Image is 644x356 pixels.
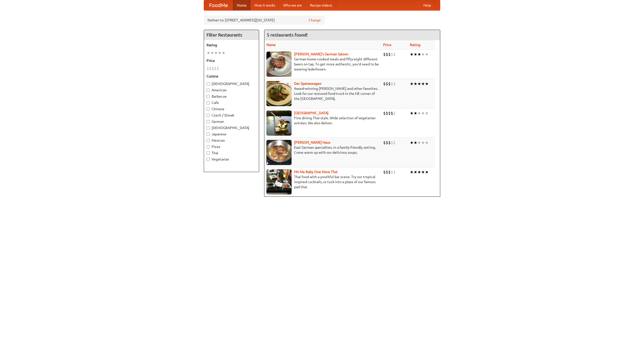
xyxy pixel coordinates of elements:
input: Barbecue [207,95,210,98]
li: ★ [421,110,425,116]
label: Vegetarian [207,157,256,162]
label: American [207,88,256,93]
li: $ [383,81,386,87]
li: ★ [414,110,417,116]
li: ★ [414,81,417,87]
li: ★ [214,50,218,56]
li: ★ [410,140,414,145]
li: ★ [414,169,417,175]
li: ★ [417,81,421,87]
a: Help [419,0,435,10]
a: How it works [251,0,279,10]
a: [GEOGRAPHIC_DATA] [294,111,329,115]
p: Award-winning [PERSON_NAME] and other favorites. Look for our restored food truck in the NE corne... [266,86,379,101]
h5: Cuisine [207,74,256,79]
li: $ [214,66,217,71]
li: ★ [421,52,425,57]
label: Japanese [207,132,256,137]
li: ★ [425,81,429,87]
a: Change [309,18,321,23]
div: Deliver to: [STREET_ADDRESS][US_STATE] [204,16,325,25]
li: $ [383,169,386,175]
b: Der Speisewagen [294,82,321,86]
h5: Price [207,58,256,63]
input: German [207,120,210,123]
label: Cafe [207,100,256,105]
label: Mexican [207,138,256,143]
a: Name [266,43,276,47]
img: speisewagen.jpg [266,81,292,106]
label: German [207,119,256,124]
a: [PERSON_NAME] Haus [294,140,330,144]
input: American [207,89,210,92]
li: ★ [421,169,425,175]
li: ★ [421,140,425,145]
li: ★ [417,140,421,145]
li: $ [217,66,219,71]
li: $ [209,66,212,71]
li: $ [383,52,386,57]
li: ★ [425,110,429,116]
li: ★ [425,52,429,57]
ng-pluralize: 5 restaurants found! [267,32,308,37]
a: Price [383,43,391,47]
li: $ [383,110,386,116]
h4: Filter Restaurants [204,30,259,40]
label: Chinese [207,106,256,111]
li: ★ [414,140,417,145]
li: ★ [410,110,414,116]
input: Cafe [207,101,210,104]
li: $ [393,52,396,57]
li: ★ [410,52,414,57]
a: FoodMe [204,0,233,10]
li: $ [393,140,396,145]
a: [PERSON_NAME]'s German Saloon [294,52,348,56]
input: Mexican [207,139,210,142]
li: ★ [417,169,421,175]
a: Home [233,0,251,10]
li: $ [391,169,393,175]
a: Who we are [279,0,306,10]
p: German home-cooked meals and fifty-eight different beers on tap. To get more authentic, you'd nee... [266,57,379,72]
li: $ [393,81,396,87]
li: $ [212,66,214,71]
p: East German specialties, in a family-friendly setting. Come warm up with our delicious soups. [266,145,379,155]
li: $ [386,81,388,87]
img: babythai.jpg [266,169,292,194]
li: $ [388,81,391,87]
a: Recipe videos [306,0,336,10]
li: $ [386,110,388,116]
li: ★ [410,169,414,175]
input: Vegetarian [207,158,210,161]
li: $ [386,52,388,57]
li: $ [388,52,391,57]
li: $ [391,52,393,57]
li: $ [393,169,396,175]
label: [DEMOGRAPHIC_DATA] [207,125,256,130]
img: esthers.jpg [266,52,292,77]
img: kohlhaus.jpg [266,140,292,165]
li: $ [391,81,393,87]
li: ★ [425,140,429,145]
li: $ [383,140,386,145]
li: ★ [414,52,417,57]
li: ★ [218,50,222,56]
li: $ [391,110,393,116]
li: ★ [421,81,425,87]
label: Thai [207,150,256,155]
input: Japanese [207,133,210,136]
a: Rating [410,43,420,47]
li: ★ [222,50,225,56]
li: $ [388,110,391,116]
img: satay.jpg [266,110,292,136]
li: $ [388,169,391,175]
input: [DEMOGRAPHIC_DATA] [207,82,210,86]
h5: Rating [207,43,256,48]
li: ★ [417,110,421,116]
input: Thai [207,151,210,155]
label: Barbecue [207,94,256,99]
input: Czech / Slovak [207,114,210,117]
